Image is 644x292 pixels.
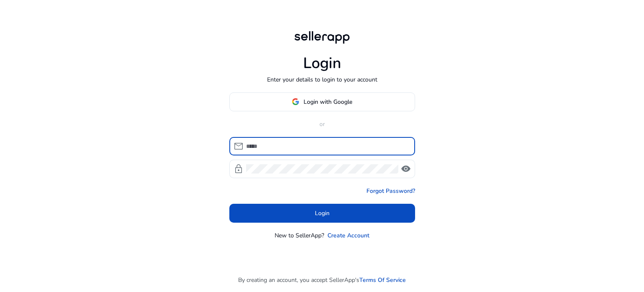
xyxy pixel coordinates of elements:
[275,231,324,240] p: New to SellerApp?
[292,98,299,105] img: google-logo.svg
[229,120,415,129] p: or
[304,97,352,106] span: Login with Google
[229,92,415,111] button: Login with Google
[303,54,341,72] h1: Login
[267,75,377,84] p: Enter your details to login to your account
[359,276,406,284] a: Terms Of Service
[366,187,415,195] a: Forgot Password?
[234,164,244,174] span: lock
[401,164,411,174] span: visibility
[234,141,244,151] span: mail
[315,209,330,218] span: Login
[229,204,415,223] button: Login
[327,231,369,240] a: Create Account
